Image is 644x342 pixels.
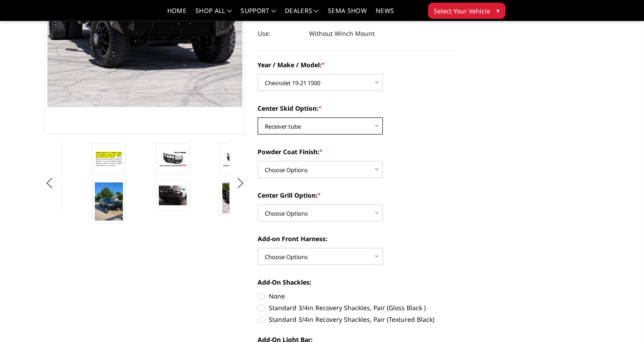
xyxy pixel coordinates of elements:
[258,291,458,301] label: None
[159,186,187,205] img: T2 Series - Extreme Front Bumper (receiver or winch)
[222,151,250,167] img: T2 Series - Extreme Front Bumper (receiver or winch)
[159,151,187,167] img: T2 Series - Extreme Front Bumper (receiver or winch)
[95,150,123,169] img: T2 Series - Extreme Front Bumper (receiver or winch)
[309,26,375,42] dd: Without Winch Mount
[434,6,490,16] span: Select Your Vehicle
[258,190,458,200] label: Center Grill Option:
[428,3,505,19] button: Select Your Vehicle
[258,303,458,312] label: Standard 3/4in Recovery Shackles, Pair (Gloss Black )
[258,147,458,156] label: Powder Coat Finish:
[258,26,302,42] dt: Use:
[258,104,458,113] label: Center Skid Option:
[285,8,319,21] a: Dealers
[95,182,123,221] img: T2 Series - Extreme Front Bumper (receiver or winch)
[241,8,276,21] a: Support
[258,277,458,287] label: Add-On Shackles:
[42,177,56,190] button: Previous
[195,8,232,21] a: shop all
[258,60,458,69] label: Year / Make / Model:
[376,8,394,21] a: News
[167,8,186,21] a: Home
[258,234,458,243] label: Add-on Front Harness:
[496,6,500,15] span: ▾
[233,177,247,190] button: Next
[258,315,458,324] label: Standard 3/4in Recovery Shackles, Pair (Textured Black)
[328,8,367,21] a: SEMA Show
[222,182,250,213] img: T2 Series - Extreme Front Bumper (receiver or winch)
